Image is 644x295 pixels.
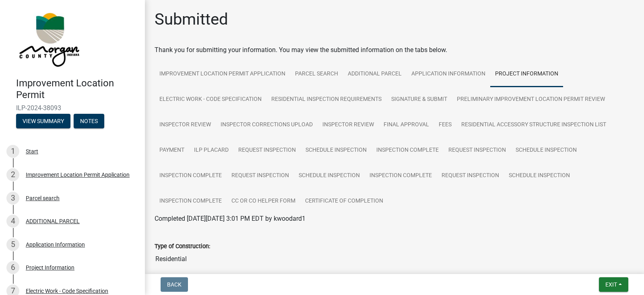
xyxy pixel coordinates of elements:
[434,112,456,138] a: Fees
[155,10,228,29] h1: Submitted
[227,163,294,189] a: Request Inspection
[16,8,81,69] img: Morgan County, Indiana
[6,145,19,158] div: 1
[26,149,38,154] div: Start
[167,281,182,288] span: Back
[74,114,104,128] button: Notes
[155,61,290,87] a: Improvement Location Permit Application
[26,172,130,178] div: Improvement Location Permit Application
[490,61,563,87] a: Project Information
[372,138,444,163] a: Inspection Complete
[161,277,188,292] button: Back
[294,163,365,189] a: Schedule Inspection
[379,112,434,138] a: Final Approval
[6,215,19,228] div: 4
[452,87,610,113] a: Preliminary Improvement Location Permit Review
[155,244,210,249] label: Type of Construction:
[155,45,634,55] div: Thank you for submitting your information. You may view the submitted information on the tabs below.
[26,288,108,294] div: Electric Work - Code Specification
[16,118,70,125] wm-modal-confirm: Summary
[6,261,19,274] div: 6
[155,188,227,214] a: Inspection Complete
[155,138,189,163] a: Payment
[6,192,19,205] div: 3
[301,138,372,163] a: Schedule Inspection
[155,163,227,189] a: Inspection Complete
[227,188,300,214] a: CC or CO Helper Form
[189,138,233,163] a: ILP Placard
[386,87,452,113] a: Signature & Submit
[74,118,104,125] wm-modal-confirm: Notes
[6,238,19,251] div: 5
[437,163,504,189] a: Request Inspection
[216,112,318,138] a: Inspector Corrections Upload
[365,163,437,189] a: Inspection Complete
[504,163,575,189] a: Schedule Inspection
[155,215,305,222] span: Completed [DATE][DATE] 3:01 PM EDT by kwoodard1
[16,104,129,112] span: ILP-2024-38093
[511,138,582,163] a: Schedule Inspection
[26,195,60,201] div: Parcel search
[26,242,85,247] div: Application Information
[444,138,511,163] a: Request Inspection
[155,112,216,138] a: Inspector Review
[407,61,490,87] a: Application Information
[26,218,80,224] div: ADDITIONAL PARCEL
[300,188,388,214] a: Certificate of Completion
[456,112,611,138] a: Residential Accessory Structure Inspection List
[343,61,407,87] a: ADDITIONAL PARCEL
[16,114,70,128] button: View Summary
[605,281,617,288] span: Exit
[266,87,386,113] a: Residential Inspection Requirements
[26,265,74,270] div: Project Information
[290,61,343,87] a: Parcel search
[233,138,301,163] a: Request Inspection
[155,87,266,113] a: Electric Work - Code Specification
[599,277,628,292] button: Exit
[16,77,138,101] h4: Improvement Location Permit
[318,112,379,138] a: Inspector Review
[6,168,19,181] div: 2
